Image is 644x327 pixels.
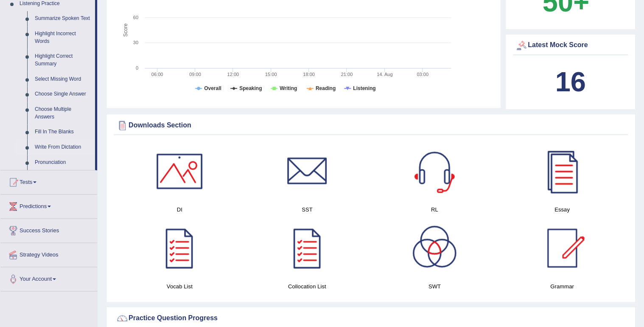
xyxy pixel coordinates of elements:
[122,23,128,37] tspan: Score
[31,124,95,140] a: Fill In The Blanks
[248,205,367,214] h4: SST
[280,85,297,91] tspan: Writing
[31,102,95,124] a: Choose Multiple Answers
[31,72,95,87] a: Select Missing Word
[116,312,626,324] div: Practice Question Progress
[31,11,95,26] a: Summarize Spoken Text
[353,85,375,91] tspan: Listening
[133,15,138,20] text: 60
[31,155,95,170] a: Pronunciation
[31,140,95,155] a: Write From Dictation
[375,282,494,291] h4: SWT
[265,72,277,77] text: 15:00
[303,72,315,77] text: 18:00
[31,26,95,49] a: Highlight Incorrect Words
[555,66,585,97] b: 16
[239,85,262,91] tspan: Speaking
[204,85,221,91] tspan: Overall
[31,87,95,102] a: Choose Single Answer
[136,65,138,70] text: 0
[375,205,494,214] h4: RL
[0,243,97,264] a: Strategy Videos
[0,195,97,216] a: Predictions
[515,39,626,52] div: Latest Mock Score
[0,267,97,288] a: Your Account
[248,282,367,291] h4: Collocation List
[316,85,336,91] tspan: Reading
[116,119,626,132] div: Downloads Section
[503,205,622,214] h4: Essay
[377,72,392,77] tspan: 14. Aug
[341,72,353,77] text: 21:00
[133,40,138,45] text: 30
[0,170,97,192] a: Tests
[503,282,622,291] h4: Grammar
[0,219,97,240] a: Success Stories
[227,72,239,77] text: 12:00
[417,72,428,77] text: 03:00
[31,49,95,71] a: Highlight Correct Summary
[151,72,163,77] text: 06:00
[120,282,239,291] h4: Vocab List
[120,205,239,214] h4: DI
[189,72,201,77] text: 09:00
